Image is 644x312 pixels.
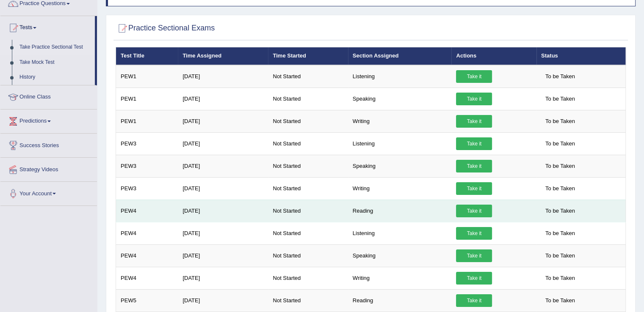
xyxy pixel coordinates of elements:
[268,88,348,110] td: Not Started
[348,177,452,200] td: Writing
[0,16,95,37] a: Tests
[116,200,178,222] td: PEW4
[116,88,178,110] td: PEW1
[541,70,579,83] span: To be Taken
[348,65,452,88] td: Listening
[456,182,492,195] a: Take it
[348,244,452,267] td: Speaking
[178,289,268,312] td: [DATE]
[456,249,492,262] a: Take it
[178,110,268,132] td: [DATE]
[456,115,492,128] a: Take it
[0,182,97,203] a: Your Account
[348,110,452,132] td: Writing
[0,109,97,131] a: Predictions
[268,267,348,289] td: Not Started
[348,47,452,65] th: Section Assigned
[268,200,348,222] td: Not Started
[116,132,178,155] td: PEW3
[541,249,579,262] span: To be Taken
[268,289,348,312] td: Not Started
[116,177,178,200] td: PEW3
[178,177,268,200] td: [DATE]
[178,47,268,65] th: Time Assigned
[268,110,348,132] td: Not Started
[178,65,268,88] td: [DATE]
[116,47,178,65] th: Test Title
[541,93,579,105] span: To be Taken
[456,205,492,217] a: Take it
[268,155,348,177] td: Not Started
[541,182,579,195] span: To be Taken
[0,158,97,179] a: Strategy Videos
[16,55,95,70] a: Take Mock Test
[268,47,348,65] th: Time Started
[541,115,579,128] span: To be Taken
[268,177,348,200] td: Not Started
[178,88,268,110] td: [DATE]
[268,244,348,267] td: Not Started
[541,227,579,240] span: To be Taken
[456,137,492,150] a: Take it
[116,110,178,132] td: PEW1
[116,22,215,35] h2: Practice Sectional Exams
[348,267,452,289] td: Writing
[348,200,452,222] td: Reading
[456,294,492,307] a: Take it
[268,132,348,155] td: Not Started
[0,134,97,155] a: Success Stories
[456,272,492,285] a: Take it
[116,222,178,244] td: PEW4
[456,160,492,172] a: Take it
[16,40,95,55] a: Take Practice Sectional Test
[348,88,452,110] td: Speaking
[541,137,579,150] span: To be Taken
[178,222,268,244] td: [DATE]
[348,132,452,155] td: Listening
[541,272,579,285] span: To be Taken
[116,289,178,312] td: PEW5
[456,70,492,83] a: Take it
[348,222,452,244] td: Listening
[178,200,268,222] td: [DATE]
[268,222,348,244] td: Not Started
[178,267,268,289] td: [DATE]
[541,205,579,217] span: To be Taken
[456,227,492,240] a: Take it
[178,244,268,267] td: [DATE]
[456,93,492,105] a: Take it
[348,155,452,177] td: Speaking
[116,244,178,267] td: PEW4
[536,47,626,65] th: Status
[116,267,178,289] td: PEW4
[178,155,268,177] td: [DATE]
[541,160,579,172] span: To be Taken
[16,70,95,85] a: History
[451,47,536,65] th: Actions
[0,85,97,107] a: Online Class
[116,65,178,88] td: PEW1
[178,132,268,155] td: [DATE]
[116,155,178,177] td: PEW3
[268,65,348,88] td: Not Started
[541,294,579,307] span: To be Taken
[348,289,452,312] td: Reading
